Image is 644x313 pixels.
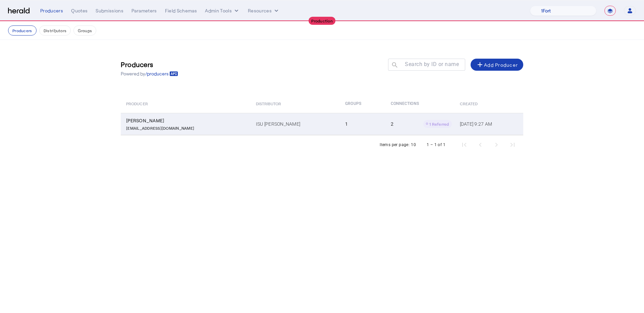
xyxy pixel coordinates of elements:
p: [EMAIL_ADDRESS][DOMAIN_NAME] [126,124,194,131]
th: Distributor [251,94,340,113]
td: 1 [340,113,385,135]
p: Powered by [121,70,178,77]
th: Connections [385,94,454,113]
div: Production [309,17,335,25]
div: Quotes [71,7,88,14]
div: [PERSON_NAME] [126,117,248,124]
td: ISU [PERSON_NAME] [251,113,340,135]
div: Parameters [131,7,157,14]
button: Distributors [39,25,71,36]
button: Add Producer [471,59,523,71]
div: Add Producer [476,61,518,69]
div: Items per page: [380,141,410,148]
div: 10 [411,141,416,148]
mat-icon: add [476,61,484,69]
th: Created [454,94,523,113]
div: 2 [391,120,452,128]
h3: Producers [121,60,178,69]
mat-label: Search by ID or name [405,61,459,67]
div: Field Schemas [165,7,197,14]
th: Groups [340,94,385,113]
button: Groups [73,25,96,36]
div: Submissions [96,7,123,14]
td: [DATE] 9:27 AM [454,113,523,135]
button: internal dropdown menu [205,7,240,14]
img: Herald Logo [8,8,30,14]
mat-icon: search [388,61,399,70]
th: Producer [121,94,251,113]
div: 1 – 1 of 1 [427,141,445,148]
button: Resources dropdown menu [248,7,280,14]
a: /producers [145,70,178,77]
span: 1 Referred [429,122,449,126]
div: Producers [40,7,63,14]
button: Producers [8,25,37,36]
